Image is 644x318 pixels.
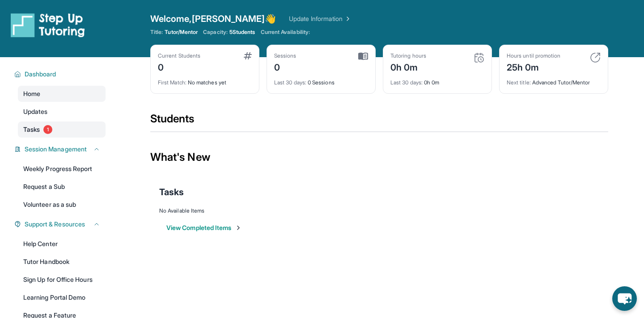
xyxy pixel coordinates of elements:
[474,52,484,63] img: card
[244,52,252,59] img: card
[229,29,255,36] span: 5 Students
[18,236,106,252] a: Help Center
[358,52,368,60] img: card
[274,52,297,59] div: Sessions
[18,121,106,138] a: Tasks1
[507,74,601,86] div: Advanced Tutor/Mentor
[612,286,637,311] button: chat-button
[150,112,608,131] div: Students
[507,59,560,74] div: 25h 0m
[261,29,310,36] span: Current Availability:
[25,145,87,154] span: Session Management
[343,14,352,23] img: Chevron Right
[390,74,484,86] div: 0h 0m
[507,79,531,86] span: Next title :
[390,52,426,59] div: Tutoring hours
[158,79,186,86] span: First Match :
[21,145,100,154] button: Session Management
[18,86,106,102] a: Home
[23,107,48,116] span: Updates
[150,138,608,177] div: What's New
[11,13,85,38] img: logo
[274,74,368,86] div: 0 Sessions
[166,223,242,232] button: View Completed Items
[165,29,198,36] span: Tutor/Mentor
[158,59,200,74] div: 0
[507,52,560,59] div: Hours until promotion
[390,79,423,86] span: Last 30 days :
[23,89,40,98] span: Home
[203,29,228,36] span: Capacity:
[590,52,601,63] img: card
[158,52,200,59] div: Current Students
[18,197,106,213] a: Volunteer as a sub
[23,125,40,134] span: Tasks
[43,125,52,134] span: 1
[158,74,252,86] div: No matches yet
[18,289,106,305] a: Learning Portal Demo
[18,179,106,195] a: Request a Sub
[21,220,100,229] button: Support & Resources
[25,220,85,229] span: Support & Resources
[150,29,163,36] span: Title:
[150,13,276,25] span: Welcome, [PERSON_NAME] 👋
[18,272,106,288] a: Sign Up for Office Hours
[159,207,599,214] div: No Available Items
[159,186,184,198] span: Tasks
[274,59,297,74] div: 0
[18,254,106,270] a: Tutor Handbook
[274,79,306,86] span: Last 30 days :
[289,14,352,23] a: Update Information
[21,70,100,79] button: Dashboard
[25,70,56,79] span: Dashboard
[18,161,106,177] a: Weekly Progress Report
[18,104,106,120] a: Updates
[390,59,426,74] div: 0h 0m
